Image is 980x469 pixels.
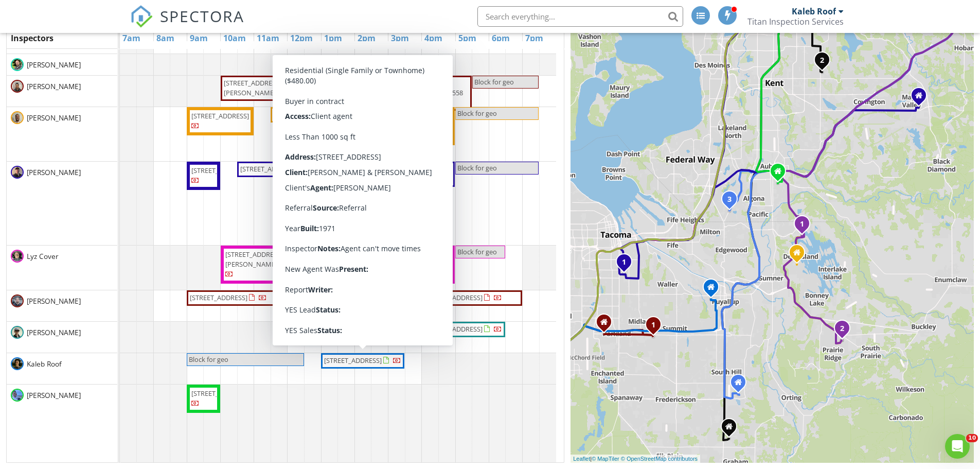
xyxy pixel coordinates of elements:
span: SPECTORA [160,5,244,27]
div: 26830 230th PL SE, Maple Valley WA 98038 [919,95,925,101]
a: 7pm [523,30,546,46]
a: 3pm [388,30,412,46]
span: 10 [966,434,978,442]
span: [STREET_ADDRESS] [308,293,365,302]
iframe: Intercom live chat [945,434,970,459]
a: 5pm [456,30,479,46]
img: The Best Home Inspection Software - Spectora [130,5,153,28]
a: 7am [120,30,143,46]
span: [STREET_ADDRESS][PERSON_NAME] [225,250,283,269]
i: 3 [727,196,732,203]
span: [PERSON_NAME] [25,167,83,178]
img: 1e8f764f340c4791914931db194646f5.jpeg [11,250,24,263]
a: 12pm [288,30,315,46]
img: img_2130.jpeg [11,80,24,93]
a: 11am [254,30,282,46]
span: Block for geo [474,77,514,86]
img: img_3391.png [11,389,24,402]
i: 1 [651,322,655,329]
span: [STREET_ADDRESS] [190,293,247,302]
span: [STREET_ADDRESS] [274,110,331,119]
span: [STREET_ADDRESS] [425,293,483,302]
span: [STREET_ADDRESS] [191,166,249,175]
a: 4pm [422,30,445,46]
div: | [571,455,700,463]
div: 17106 116th Ave E , Puyallup WA 98374 [738,382,744,388]
a: SPECTORA [130,14,244,36]
span: [STREET_ADDRESS] [308,324,365,334]
a: 6pm [489,30,512,46]
span: 35604 WA-507, [PERSON_NAME] 98558 [391,78,463,97]
i: 1 [622,259,626,266]
i: 2 [840,325,844,333]
span: [STREET_ADDRESS] [324,356,382,365]
i: 2 [820,57,824,64]
span: [STREET_ADDRESS][PERSON_NAME] [375,164,432,183]
a: Leaflet [573,456,590,462]
span: Block for geo [457,247,497,256]
span: [PERSON_NAME] [25,113,83,123]
div: 10720 Eustis Hunt Rd E, Graham WA 98338 [729,426,735,432]
div: 309 E 52nd St, Tacoma, WA 98404 [624,262,630,268]
span: Block for geo [457,109,497,118]
div: Titan Inspection Services [747,16,844,27]
span: [STREET_ADDRESS][PERSON_NAME] [393,111,451,130]
div: 1425 112th St S, Tacoma WA 98444 [604,322,610,328]
div: Kaleb Roof [792,6,836,16]
div: 4228 175th Ave E, Lake Tapps WA 98391 [797,252,803,258]
img: img_4063.jpg [11,326,24,339]
span: [STREET_ADDRESS][PERSON_NAME] [309,250,367,269]
span: [STREET_ADDRESS] [240,164,298,173]
a: 2pm [355,30,378,46]
img: img_7612.jpg [11,166,24,179]
span: [STREET_ADDRESS] [191,111,249,120]
div: 1303 Sixth Ave SW, Puyallup WA 98371 [711,287,717,293]
span: [PERSON_NAME] [25,296,83,306]
a: 1pm [322,30,345,46]
span: Kaleb Roof [25,359,64,369]
img: 83a25c15b4264901a24018c7028b596c.jpeg [11,58,24,71]
span: Inspectors [11,32,54,44]
div: 21902 117th St Ct E, Bonney Lake, WA 98391 [842,328,848,334]
span: [STREET_ADDRESS][PERSON_NAME] [393,250,451,269]
a: © MapTiler [592,456,619,462]
span: [STREET_ADDRESS] [191,389,249,398]
span: Lyz Cover [25,251,61,262]
div: 1811 F St SE, Auburn WA 98002 [778,171,784,177]
span: [STREET_ADDRESS] [425,324,483,334]
i: 1 [800,221,804,228]
span: [PERSON_NAME] [25,390,83,401]
span: Block for geo [457,163,497,172]
div: 23310 133rd Ct SE, Kent, WA 98042 [822,60,828,66]
span: [PERSON_NAME] [25,327,83,338]
div: 1402 180th Ave E, Lake Tapps, WA 98391 [802,223,808,230]
a: © OpenStreetMap contributors [621,456,698,462]
img: img_3076.jpeg [11,357,24,370]
div: 37252 Military Rd S, Auburn, WA 98001 [729,199,736,205]
span: [STREET_ADDRESS][PERSON_NAME][PERSON_NAME] [224,78,333,97]
input: Search everything... [477,6,683,27]
div: 11317 Waller Rd E, Tacoma, WA 98446 [653,324,660,331]
img: 73665904096__773dd0adee3e401a87ea0e4b6e93718f.jpeg [11,111,24,124]
img: img_0723.jpeg [11,294,24,307]
span: [PERSON_NAME] [25,60,83,70]
span: Block for geo [189,355,228,364]
span: [PERSON_NAME] [25,81,83,92]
